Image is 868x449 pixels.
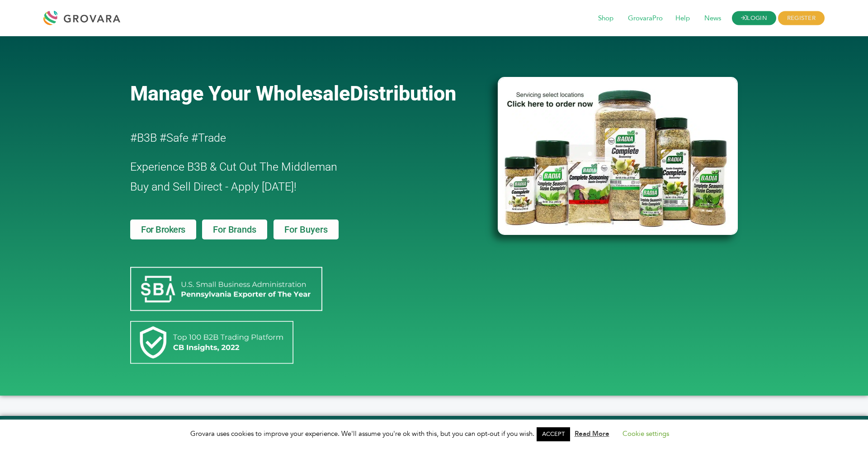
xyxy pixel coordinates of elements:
a: Manage Your WholesaleDistribution [130,81,483,105]
span: REGISTER [778,11,825,25]
span: For Brands [213,225,256,234]
a: Read More [575,429,609,438]
a: GrovaraPro [622,14,669,24]
span: Help [669,10,696,27]
a: For Buyers [274,220,339,239]
span: Experience B3B & Cut Out The Middleman [130,160,337,173]
span: GrovaraPro [622,10,669,27]
a: For Brands [202,220,267,239]
span: For Buyers [284,225,328,234]
a: Shop [592,14,620,24]
span: Shop [592,10,620,27]
span: News [698,10,727,27]
h2: #B3B #Safe #Trade [130,128,446,148]
span: Manage Your Wholesale [130,81,350,105]
a: Help [669,14,696,24]
a: LOGIN [732,11,776,25]
span: Grovara uses cookies to improve your experience. We'll assume you're ok with this, but you can op... [190,429,678,438]
span: Buy and Sell Direct - Apply [DATE]! [130,180,297,193]
a: News [698,14,727,24]
span: Distribution [350,81,456,105]
span: For Brokers [141,225,185,234]
a: ACCEPT [537,427,570,441]
a: For Brokers [130,220,196,239]
a: Cookie settings [623,429,669,438]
